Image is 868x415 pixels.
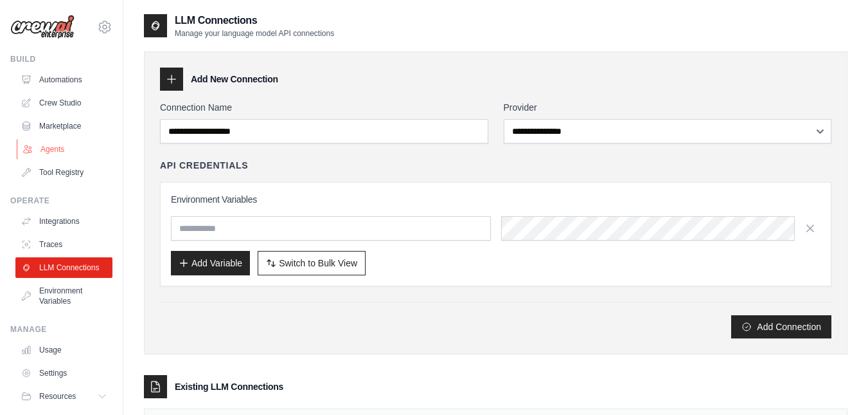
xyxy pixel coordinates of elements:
[10,54,112,64] div: Build
[258,251,366,275] button: Switch to Bulk View
[279,257,357,270] span: Switch to Bulk View
[15,69,112,90] a: Automations
[15,162,112,183] a: Tool Registry
[15,93,112,113] a: Crew Studio
[15,116,112,136] a: Marketplace
[731,315,831,338] button: Add Connection
[160,101,488,114] label: Connection Name
[15,340,112,360] a: Usage
[10,15,75,39] img: Logo
[15,257,112,278] a: LLM Connections
[175,380,283,393] h3: Existing LLM Connections
[15,386,112,407] button: Resources
[15,363,112,383] a: Settings
[191,73,278,86] h3: Add New Connection
[160,159,248,172] h4: API Credentials
[15,281,112,311] a: Environment Variables
[175,13,334,28] h2: LLM Connections
[15,234,112,255] a: Traces
[171,193,820,206] h3: Environment Variables
[39,391,76,401] span: Resources
[175,28,334,39] p: Manage your language model API connections
[15,211,112,232] a: Integrations
[504,101,832,114] label: Provider
[10,324,112,335] div: Manage
[171,251,250,275] button: Add Variable
[17,139,114,160] a: Agents
[10,196,112,206] div: Operate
